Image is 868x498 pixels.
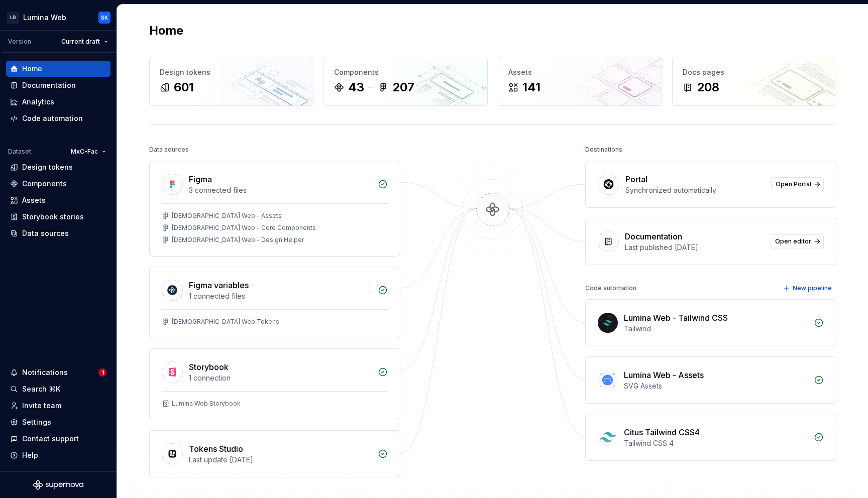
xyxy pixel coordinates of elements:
[149,267,400,338] a: Figma variables1 connected files[DEMOGRAPHIC_DATA] Web Tokens
[172,224,316,232] div: [DEMOGRAPHIC_DATA] Web - Core Components
[775,237,811,245] span: Open editor
[323,57,488,106] a: Components43207
[189,361,229,373] div: Storybook
[189,279,249,291] div: Figma variables
[522,79,540,95] div: 141
[22,417,51,427] div: Settings
[6,77,111,93] a: Documentation
[22,450,38,460] div: Help
[33,480,83,490] svg: Supernova Logo
[683,67,826,77] div: Docs pages
[22,195,46,205] div: Assets
[23,13,66,23] div: Lumina Web
[508,67,652,77] div: Assets
[22,434,79,444] div: Contact support
[771,177,824,191] a: Open Portal
[6,431,111,447] button: Contact support
[22,228,69,238] div: Data sources
[6,110,111,127] a: Code automation
[22,113,83,123] div: Code automation
[149,161,400,257] a: Figma3 connected files[DEMOGRAPHIC_DATA] Web - Assets[DEMOGRAPHIC_DATA] Web - Core Components[DEM...
[793,284,832,292] span: New pipeline
[22,162,73,172] div: Design tokens
[6,61,111,77] a: Home
[149,348,400,420] a: Storybook1 connectionLumina Web Storybook
[98,368,106,377] span: 1
[6,225,111,241] a: Data sources
[189,373,372,383] div: 1 connection
[8,38,31,46] div: Version
[22,367,68,378] div: Notifications
[625,185,765,195] div: Synchronized automatically
[6,209,111,225] a: Storybook stories
[6,398,111,414] a: Invite team
[624,312,728,324] div: Lumina Web - Tailwind CSS
[6,364,111,381] button: Notifications1
[22,64,42,74] div: Home
[348,79,364,95] div: 43
[149,430,400,477] a: Tokens StudioLast update [DATE]
[6,192,111,208] a: Assets
[172,318,279,326] div: [DEMOGRAPHIC_DATA] Web Tokens
[57,35,113,49] button: Current draft
[624,324,808,334] div: Tailwind
[771,234,824,248] a: Open editor
[189,185,372,195] div: 3 connected files
[625,230,682,242] div: Documentation
[624,426,700,438] div: Citus Tailwind CSS4
[189,455,372,465] div: Last update [DATE]
[672,57,836,106] a: Docs pages208
[2,7,115,28] button: LDLumina WebSK
[392,79,414,95] div: 207
[149,57,313,106] a: Design tokens601
[71,148,98,156] span: MxC-Fac
[149,23,183,39] h2: Home
[22,212,84,222] div: Storybook stories
[22,179,67,189] div: Components
[172,236,304,244] div: [DEMOGRAPHIC_DATA] Web - Design Helper
[189,173,212,185] div: Figma
[160,67,303,77] div: Design tokens
[624,369,704,381] div: Lumina Web - Assets
[189,291,372,301] div: 1 connected files
[66,145,111,159] button: MxC-Fac
[22,384,60,394] div: Search ⌘K
[6,159,111,175] a: Design tokens
[624,438,808,448] div: Tailwind CSS 4
[22,80,76,90] div: Documentation
[8,148,31,156] div: Dataset
[6,381,111,397] button: Search ⌘K
[22,97,54,107] div: Analytics
[174,79,194,95] div: 601
[22,401,61,411] div: Invite team
[101,14,108,22] div: SK
[149,143,189,157] div: Data sources
[7,12,19,24] div: LD
[172,212,282,220] div: [DEMOGRAPHIC_DATA] Web - Assets
[585,143,622,157] div: Destinations
[334,67,477,77] div: Components
[6,94,111,110] a: Analytics
[6,447,111,463] button: Help
[780,281,836,295] button: New pipeline
[776,180,811,188] span: Open Portal
[498,57,662,106] a: Assets141
[625,242,765,253] div: Last published [DATE]
[585,281,636,295] div: Code automation
[172,400,241,408] div: Lumina Web Storybook
[625,173,647,185] div: Portal
[624,381,808,391] div: SVG Assets
[61,38,100,46] span: Current draft
[6,414,111,430] a: Settings
[189,443,243,455] div: Tokens Studio
[6,176,111,192] a: Components
[697,79,719,95] div: 208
